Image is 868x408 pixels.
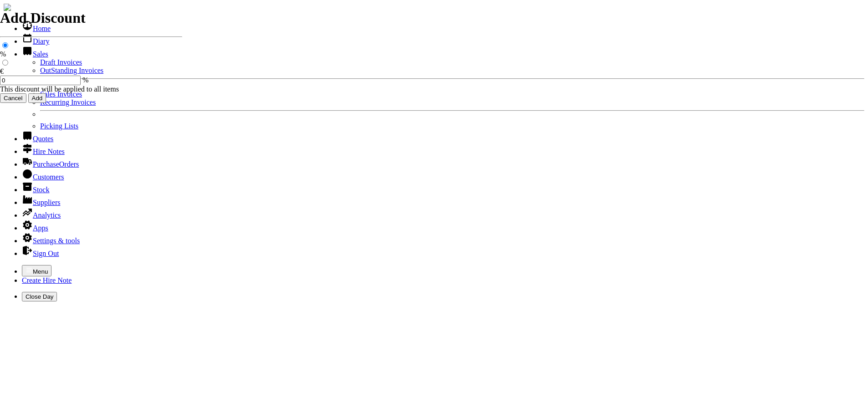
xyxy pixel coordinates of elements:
span: % [82,76,88,84]
a: Settings & tools [22,237,80,245]
li: Suppliers [22,194,864,207]
a: PurchaseOrders [22,160,79,168]
a: Quotes [22,135,53,143]
a: Create Hire Note [22,276,72,284]
input: € [2,60,8,66]
input: Add [28,93,46,103]
li: Hire Notes [22,143,864,156]
a: Hire Notes [22,148,65,155]
a: Picking Lists [40,122,78,130]
a: Analytics [22,211,61,219]
ul: Sales [22,58,864,130]
button: Menu [22,265,51,276]
a: Customers [22,173,64,181]
li: Stock [22,181,864,194]
a: Suppliers [22,199,60,206]
button: Close Day [22,292,57,301]
a: Apps [22,224,48,232]
input: % [2,42,8,48]
a: Stock [22,186,49,194]
li: Sales [22,46,864,130]
a: Sign Out [22,250,59,257]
